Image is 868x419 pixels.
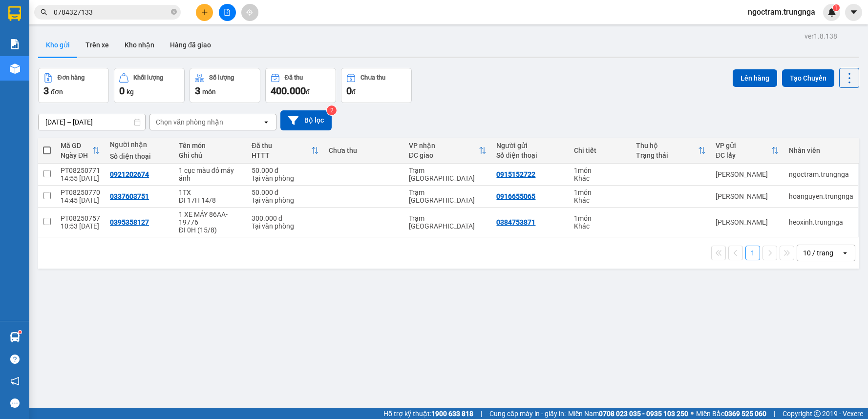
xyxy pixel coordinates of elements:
[496,170,535,178] div: 0915152722
[110,218,149,226] div: 0395358127
[179,167,242,182] div: 1 cục màu đỏ máy ảnh
[789,192,853,200] div: hoanguyen.trungnga
[252,189,319,196] div: 50.000 đ
[252,196,319,204] div: Tại văn phòng
[171,9,177,15] span: close-circle
[8,6,21,21] img: logo-vxr
[202,88,216,96] span: món
[10,398,20,408] span: message
[241,4,258,21] button: aim
[252,142,312,149] div: Đã thu
[306,88,310,96] span: đ
[252,214,319,222] div: 300.000 đ
[341,68,412,103] button: Chưa thu0đ
[19,331,21,334] sup: 1
[716,142,771,149] div: VP gửi
[127,88,134,96] span: kg
[252,167,319,174] div: 50.000 đ
[285,74,303,81] div: Đã thu
[496,142,564,149] div: Người gửi
[224,9,231,16] span: file-add
[61,189,100,196] div: PT08250770
[78,33,117,57] button: Trên xe
[327,105,337,115] sup: 2
[117,33,162,57] button: Kho nhận
[41,9,47,16] span: search
[179,151,242,159] div: Ghi chú
[789,170,853,178] div: ngoctram.trungnga
[179,210,242,226] div: 1 XE MÁY 86AA-19776
[38,68,109,103] button: Đơn hàng3đơn
[346,85,352,97] span: 0
[716,170,779,178] div: [PERSON_NAME]
[252,222,319,230] div: Tại văn phòng
[114,68,185,103] button: Khối lượng0kg
[162,33,219,57] button: Hàng đã giao
[246,9,253,16] span: aim
[265,68,336,103] button: Đã thu400.000đ
[782,69,834,87] button: Tạo Chuyến
[409,214,487,230] div: Trạm [GEOGRAPHIC_DATA]
[574,147,626,154] div: Chi tiết
[110,152,169,160] div: Số điện thoại
[280,110,332,130] button: Bộ lọc
[814,410,821,417] span: copyright
[431,410,473,418] strong: 1900 633 818
[196,4,213,21] button: plus
[133,74,163,81] div: Khối lượng
[496,192,535,200] div: 0916655065
[724,410,766,418] strong: 0369 525 060
[496,151,564,159] div: Số điện thoại
[574,214,626,222] div: 1 món
[190,68,260,103] button: Số lượng3món
[574,167,626,174] div: 1 món
[209,74,234,81] div: Số lượng
[360,74,385,81] div: Chưa thu
[789,218,853,226] div: heoxinh.trungnga
[156,117,223,127] div: Chọn văn phòng nhận
[201,9,208,16] span: plus
[219,4,236,21] button: file-add
[10,63,20,74] img: warehouse-icon
[833,4,840,11] sup: 1
[489,408,566,419] span: Cung cấp máy in - giấy in:
[716,192,779,200] div: [PERSON_NAME]
[636,151,698,159] div: Trạng thái
[271,85,306,97] span: 400.000
[711,138,784,164] th: Toggle SortBy
[252,174,319,182] div: Tại văn phòng
[179,226,242,234] div: ĐI 0H (15/8)
[574,189,626,196] div: 1 món
[171,8,177,17] span: close-circle
[119,85,125,97] span: 0
[481,408,482,419] span: |
[110,192,149,200] div: 0337603751
[51,88,63,96] span: đơn
[409,189,487,204] div: Trạm [GEOGRAPHIC_DATA]
[329,147,399,154] div: Chưa thu
[716,218,779,226] div: [PERSON_NAME]
[10,355,20,364] span: question-circle
[409,167,487,182] div: Trạm [GEOGRAPHIC_DATA]
[58,74,85,81] div: Đơn hàng
[61,196,100,204] div: 14:45 [DATE]
[110,141,169,148] div: Người nhận
[696,408,766,419] span: Miền Bắc
[409,151,479,159] div: ĐC giao
[740,6,823,18] span: ngoctram.trungnga
[352,88,356,96] span: đ
[745,246,760,260] button: 1
[636,142,698,149] div: Thu hộ
[599,410,688,418] strong: 0708 023 035 - 0935 103 250
[61,222,100,230] div: 10:53 [DATE]
[247,138,324,164] th: Toggle SortBy
[574,222,626,230] div: Khác
[61,151,92,159] div: Ngày ĐH
[834,4,838,11] span: 1
[774,408,775,419] span: |
[10,377,20,386] span: notification
[179,142,242,149] div: Tên món
[179,189,242,196] div: 1TX
[38,33,78,57] button: Kho gửi
[716,151,771,159] div: ĐC lấy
